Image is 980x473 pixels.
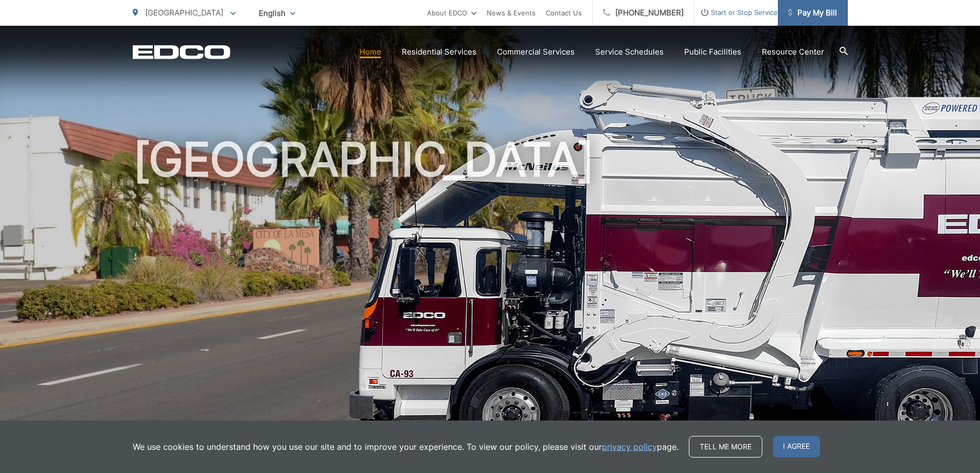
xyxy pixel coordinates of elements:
[689,436,762,458] a: Tell me more
[402,46,476,58] a: Residential Services
[427,7,476,19] a: About EDCO
[762,46,824,58] a: Resource Center
[487,7,536,19] a: News & Events
[546,7,582,19] a: Contact Us
[133,441,679,453] p: We use cookies to understand how you use our site and to improve your experience. To view our pol...
[602,441,657,453] a: privacy policy
[788,7,837,19] span: Pay My Bill
[251,4,303,22] span: English
[595,46,664,58] a: Service Schedules
[773,436,820,458] span: I agree
[133,45,230,59] a: EDCD logo. Return to the homepage.
[497,46,575,58] a: Commercial Services
[145,8,223,17] span: [GEOGRAPHIC_DATA]
[133,134,848,460] h1: [GEOGRAPHIC_DATA]
[684,46,741,58] a: Public Facilities
[360,46,381,58] a: Home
